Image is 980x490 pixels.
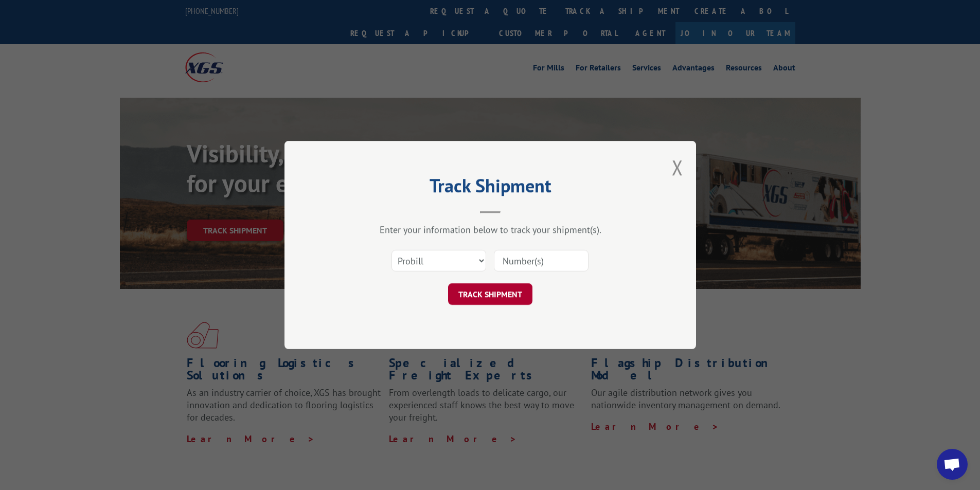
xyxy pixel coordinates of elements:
[336,178,645,198] h2: Track Shipment
[937,449,968,480] div: Open chat
[336,224,645,235] div: Enter your information below to track your shipment(s).
[672,154,683,181] button: Close modal
[448,283,532,305] button: TRACK SHIPMENT
[494,250,589,271] input: Number(s)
